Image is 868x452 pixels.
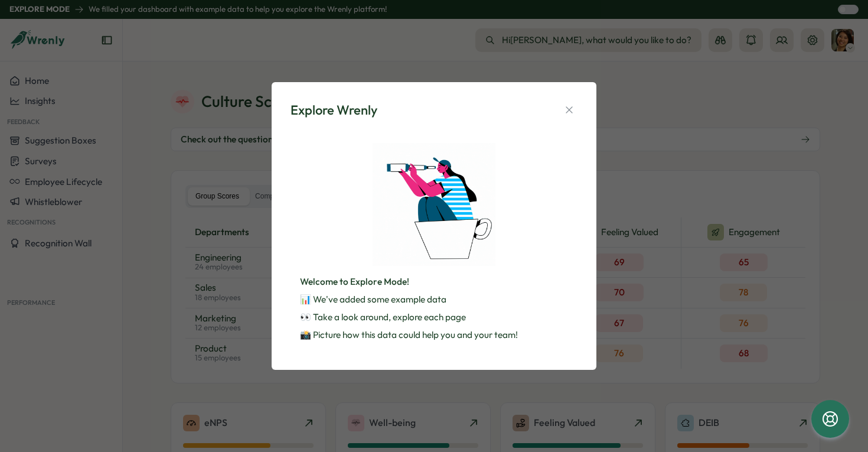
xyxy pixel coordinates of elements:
[300,293,568,306] p: 📊 We've added some example data
[300,311,568,324] p: 👀 Take a look around, explore each page
[291,101,377,119] div: Explore Wrenly
[373,143,495,266] img: Explore Wrenly
[300,275,568,288] p: Welcome to Explore Mode!
[300,329,568,342] p: 📸 Picture how this data could help you and your team!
